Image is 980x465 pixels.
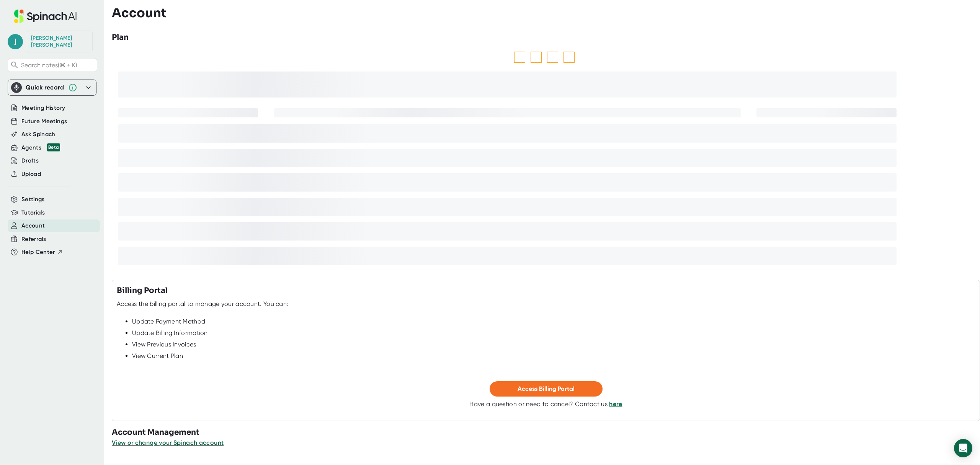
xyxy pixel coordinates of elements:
[8,34,23,49] span: j
[31,35,88,48] div: Jospeh Klimczak
[21,221,45,230] button: Account
[117,285,168,296] h3: Billing Portal
[112,438,224,447] button: View or change your Spinach account
[112,32,129,43] h3: Plan
[132,341,975,348] div: View Previous Invoices
[21,170,41,179] button: Upload
[11,80,93,95] div: Quick record
[21,195,45,204] button: Settings
[132,352,975,360] div: View Current Plan
[21,143,60,152] div: Agents
[21,143,60,152] button: Agents Beta
[132,318,975,325] div: Update Payment Method
[21,104,65,112] button: Meeting History
[21,156,39,165] button: Drafts
[132,329,975,337] div: Update Billing Information
[21,208,45,217] button: Tutorials
[112,427,980,438] h3: Account Management
[21,248,55,257] span: Help Center
[47,143,60,151] div: Beta
[490,381,603,397] button: Access Billing Portal
[112,6,167,20] h3: Account
[26,84,64,91] div: Quick record
[112,439,224,446] span: View or change your Spinach account
[21,235,46,244] button: Referrals
[469,400,622,408] div: Have a question or need to cancel? Contact us
[518,385,575,392] span: Access Billing Portal
[609,400,622,408] a: here
[21,62,77,69] span: Search notes (⌘ + K)
[954,439,972,457] div: Open Intercom Messenger
[21,130,56,139] button: Ask Spinach
[21,248,63,257] button: Help Center
[21,117,67,126] button: Future Meetings
[117,300,288,308] div: Access the billing portal to manage your account. You can:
